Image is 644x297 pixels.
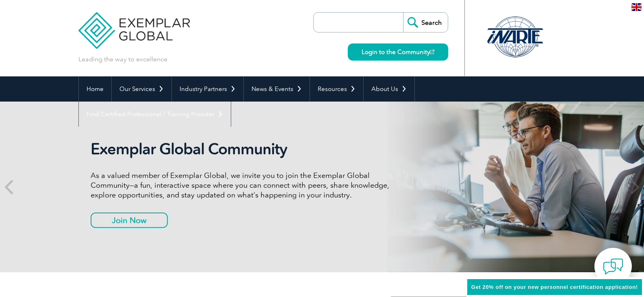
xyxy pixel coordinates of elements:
[79,76,111,102] a: Home
[79,102,231,127] a: Find Certified Professional / Training Provider
[364,76,414,102] a: About Us
[471,284,638,290] span: Get 20% off on your new personnel certification application!
[91,171,395,200] p: As a valued member of Exemplar Global, we invite you to join the Exemplar Global Community—a fun,...
[91,140,395,158] h2: Exemplar Global Community
[244,76,310,102] a: News & Events
[112,76,171,102] a: Our Services
[172,76,243,102] a: Industry Partners
[430,50,434,54] img: open_square.png
[310,76,363,102] a: Resources
[78,55,167,64] p: Leading the way to excellence
[603,256,623,277] img: contact-chat.png
[348,43,448,61] a: Login to the Community
[631,3,642,11] img: en
[91,212,168,228] a: Join Now
[403,13,448,32] input: Search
